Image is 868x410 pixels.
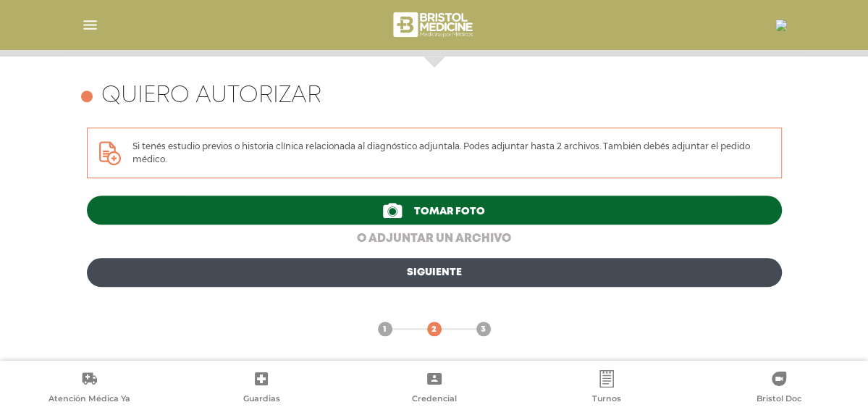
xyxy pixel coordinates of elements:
[412,393,457,406] span: Credencial
[81,16,99,34] img: Cober_menu-lines-white.svg
[775,20,787,31] img: 23526
[383,323,387,336] span: 1
[49,393,130,406] span: Atención Médica Ya
[521,370,693,407] a: Turnos
[391,7,477,42] img: bristol-medicine-blanco.png
[378,322,392,336] a: 1
[592,393,621,406] span: Turnos
[87,258,782,287] a: Siguiente
[87,230,782,248] a: o adjuntar un archivo
[87,196,782,225] a: Tomar foto
[481,323,486,336] span: 3
[243,393,280,406] span: Guardias
[414,206,485,217] span: Tomar foto
[427,322,442,336] a: 2
[693,370,865,407] a: Bristol Doc
[347,370,520,407] a: Credencial
[101,83,321,110] h4: Quiero autorizar
[757,393,801,406] span: Bristol Doc
[431,323,437,336] span: 2
[175,370,347,407] a: Guardias
[476,322,491,336] a: 3
[3,370,175,407] a: Atención Médica Ya
[132,140,770,166] p: Si tenés estudio previos o historia clínica relacionada al diagnóstico adjuntala. Podes adjuntar ...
